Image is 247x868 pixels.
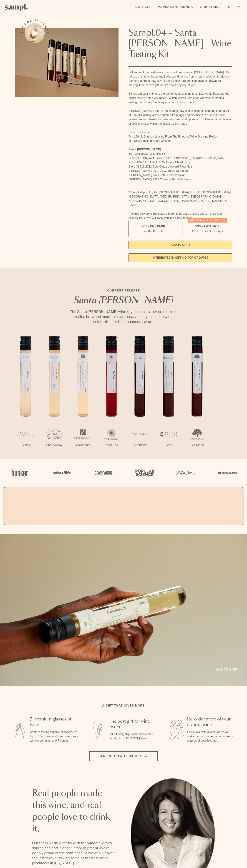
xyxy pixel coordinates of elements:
li: Story Of Soil 2022 Gold Coast Vineyard Pinot Noir [128,164,232,169]
a: Our Story [198,4,221,11]
li: [PERSON_NAME] 2021 Estate Grown Syrah [128,173,232,177]
p: The Santa [PERSON_NAME] wine region boasts a diverse terroir, nestled between mountains and sea, ... [66,309,181,324]
img: Artboard_7_5b34974b-f019-449e-91fb-745f8d0877ee_x450.png [216,465,238,480]
h3: The best gift for wine lovers [109,719,157,730]
p: Fall in love with a wine, or 7? We make it easy to order more bottles or glasses of your favorites. [187,730,236,743]
a: Add to cart [216,667,242,672]
button: Add to Cart [128,241,232,249]
h3: 7 premium glasses of wine [30,716,79,728]
h2: Real people made this wine, and real people love to drink it. [32,788,116,835]
img: Artboard_5_7fdae55a-36fd-43f7-8bfd-f74a06a2878e_x450.png [92,465,114,480]
p: Chardonnay [40,443,69,447]
span: $95 - Two Pack [195,224,220,228]
li: [GEOGRAPHIC_DATA] 2022 Estate Chardonnay [128,160,232,164]
p: Red Blend [126,443,154,447]
span: [PERSON_NAME] 2022 Riesling [128,152,165,155]
img: Artboard_6_04f9a106-072f-468a-bdd7-f11783b05722_x450.png [51,465,72,480]
p: Red Blend [183,443,211,447]
li: [PERSON_NAME] 2022 La Cuadrilla Red Blend [128,169,232,173]
button: Watch how it works [89,751,158,761]
h1: Sampl.04 - Santa [PERSON_NAME] - Wine Tasting Kit [128,28,232,60]
span: [GEOGRAPHIC_DATA], [GEOGRAPHIC_DATA] [159,199,220,202]
span: Santa [PERSON_NAME] Winery 2022 [GEOGRAPHIC_DATA] [GEOGRAPHIC_DATA] [128,157,224,159]
a: Shop All [133,4,153,11]
p: Chardonnay [69,443,97,447]
p: Gift a tasting flight of hand-selected, hard-to-find [US_STATE] wines. [109,732,157,741]
a: interested in gifting for groups? [128,253,232,262]
span: $55 - One Pack [142,224,165,228]
p: Sampl's tasting capsule allows you to try 7 100ml glasses of premium wines without committing to ... [30,730,79,743]
p: Our team works directly with the winemakers to source and bottle each Sampl shipment. We’re deepl... [32,840,116,865]
img: Sampl.04 - Santa Barbara - Wine Tasting Kit [15,28,119,97]
em: Santa [PERSON_NAME] [74,296,173,305]
p: CURRENT RELEASE [66,288,181,293]
strong: Santa [PERSON_NAME]: [128,148,162,151]
p: Syrah [154,443,183,447]
h3: Re-order more of your favorite wine [187,716,236,728]
a: Corporate Gifting [156,4,195,11]
p: Riesling [11,443,40,447]
p: Pinot Noir [97,443,126,447]
li: [PERSON_NAME] 2021 Cuvee le Bec Red Blend [128,177,232,182]
img: Artboard_4_28b4d326-c26e-48f9-9c80-911f17d6414e_x450.png [133,465,155,480]
small: Try the Capsule [143,229,163,233]
small: Perfect For 2-4 Tastings [192,229,223,233]
img: Artboard_3_0b291449-6e8c-4d07-b2c2-3f3601a19cd1_x450.png [175,465,196,480]
img: Artboard_1_c8cd28af-0030-4af1-819c-248e302c7f06_x450.png [9,465,31,480]
div: Christmas SALE! Save 20% [188,218,227,223]
img: Sampl logo [5,4,28,11]
div: Gift some of the best wines from small producers in [GEOGRAPHIC_DATA]. It’s no secret that the be... [128,70,232,220]
h2: A gift that gives more [102,704,145,708]
span: , [158,199,159,202]
button: See how it works [25,23,45,43]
